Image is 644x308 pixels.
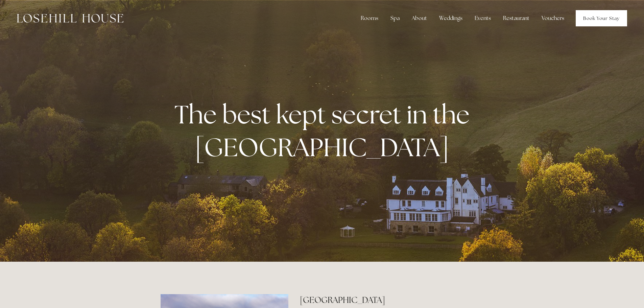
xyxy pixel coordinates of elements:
div: Rooms [355,11,384,25]
div: Spa [385,11,405,25]
div: Events [469,11,496,25]
strong: The best kept secret in the [GEOGRAPHIC_DATA] [174,98,475,164]
a: Vouchers [536,11,570,25]
div: About [406,11,432,25]
h2: [GEOGRAPHIC_DATA] [300,294,483,306]
img: Losehill House [17,14,123,23]
div: Weddings [434,11,468,25]
a: Book Your Stay [576,10,627,26]
div: Restaurant [498,11,535,25]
